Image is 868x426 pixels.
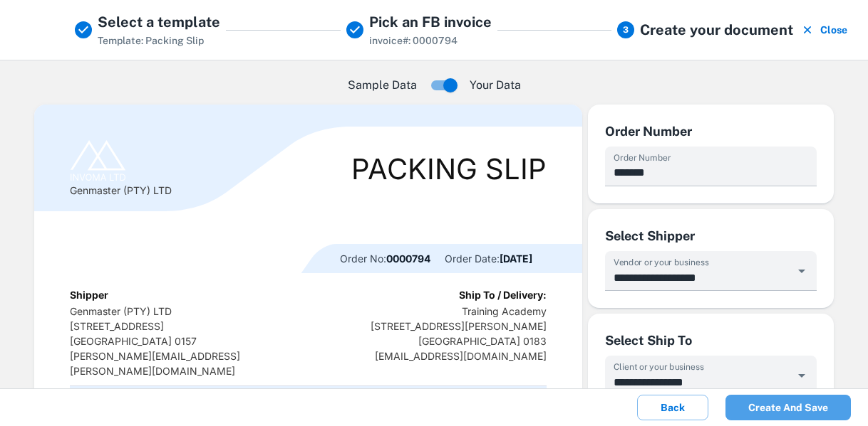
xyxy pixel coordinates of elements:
[351,155,547,183] div: Packing Slip
[614,361,704,373] label: Client or your business
[614,151,671,164] label: Order Number
[369,35,458,46] span: invoice#: 0000794
[637,395,708,420] button: Back
[98,11,220,33] h5: Select a template
[459,289,547,301] b: Ship To / Delivery:
[605,122,817,141] div: Order Number
[371,304,547,363] p: Training Academy [STREET_ADDRESS][PERSON_NAME] [GEOGRAPHIC_DATA] 0183 [EMAIL_ADDRESS][DOMAIN_NAME]
[98,35,204,46] span: Template: Packing Slip
[614,256,709,268] label: Vendor or your business
[70,386,247,417] th: Item
[640,19,793,41] h5: Create your document
[799,11,851,48] button: Close
[725,395,851,420] button: Create and save
[482,386,547,417] th: Qty
[369,11,492,33] h5: Pick an FB invoice
[605,331,817,350] div: Select Ship To
[792,261,812,281] button: Open
[605,226,817,245] div: Select Shipper
[792,366,812,385] button: Open
[70,304,261,378] p: Genmaster (PTY) LTD [STREET_ADDRESS] [GEOGRAPHIC_DATA] 0157 [PERSON_NAME][EMAIL_ADDRESS][PERSON_N...
[470,77,521,94] p: Your Data
[247,386,482,417] th: Description
[623,25,629,35] text: 3
[70,140,126,183] img: Logo
[348,77,417,94] p: Sample Data
[70,289,108,301] b: Shipper
[70,140,172,198] div: Genmaster (PTY) LTD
